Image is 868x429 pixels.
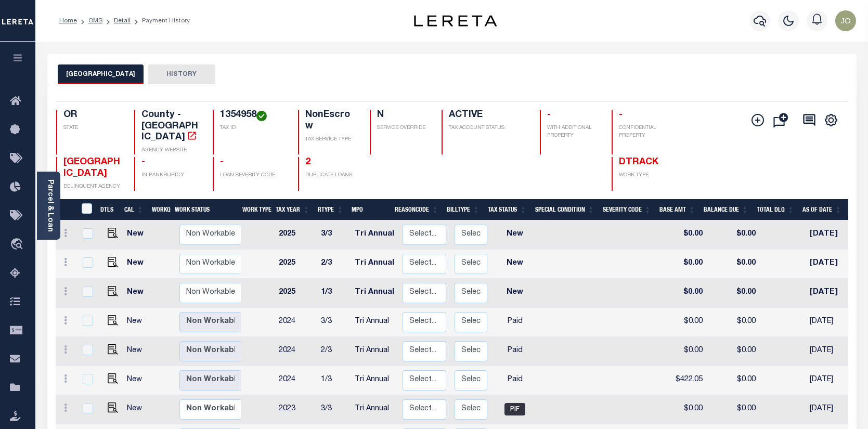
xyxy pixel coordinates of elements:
td: 2025 [275,279,317,308]
th: ReasonCode: activate to sort column ascending [391,199,443,220]
a: Parcel & Loan [46,179,54,232]
p: AGENCY WEBSITE [141,147,200,154]
p: DUPLICATE LOANS [305,172,357,179]
th: CAL: activate to sort column ascending [120,199,148,220]
th: Severity Code: activate to sort column ascending [599,199,655,220]
td: Tri Annual [351,308,398,337]
th: DTLS [96,199,120,220]
h4: 1354958 [220,110,286,121]
th: Work Type [238,199,271,220]
th: BillType: activate to sort column ascending [443,199,484,220]
td: 2025 [275,220,317,250]
h4: N [377,110,429,121]
a: 2 [305,158,310,167]
td: Tri Annual [351,366,398,395]
td: New [123,337,151,366]
td: 2023 [275,395,317,424]
td: New [123,366,151,395]
h4: ACTIVE [449,110,527,121]
th: &nbsp;&nbsp;&nbsp;&nbsp;&nbsp;&nbsp;&nbsp;&nbsp;&nbsp;&nbsp; [56,199,75,220]
td: $0.00 [663,220,707,250]
td: $422.05 [663,366,707,395]
h4: NonEscrow [305,110,357,132]
a: Home [59,18,77,24]
td: 3/3 [317,395,351,424]
td: 2025 [275,250,317,279]
p: SERVICE OVERRIDE [377,124,429,132]
td: New [123,279,151,308]
span: - [619,110,623,120]
th: Balance Due: activate to sort column ascending [699,199,753,220]
td: Tri Annual [351,279,398,308]
td: $0.00 [663,395,707,424]
td: $0.00 [663,279,707,308]
p: WITH ADDITIONAL PROPERTY [547,124,599,140]
th: &nbsp; [75,199,97,220]
button: [GEOGRAPHIC_DATA] [58,64,144,84]
button: HISTORY [148,64,215,84]
td: New [123,220,151,250]
p: LOAN SEVERITY CODE [220,172,286,179]
p: DELINQUENT AGENCY [63,183,122,191]
th: Special Condition: activate to sort column ascending [531,199,599,220]
p: STATE [63,124,122,132]
td: $0.00 [663,337,707,366]
th: WorkQ [148,199,171,220]
a: Detail [114,18,131,24]
td: $0.00 [707,337,760,366]
span: PIF [504,403,525,415]
th: Total DLQ: activate to sort column ascending [753,199,798,220]
td: $0.00 [707,279,760,308]
td: [DATE] [806,250,853,279]
span: [GEOGRAPHIC_DATA] [63,158,120,178]
td: [DATE] [806,337,853,366]
td: $0.00 [707,395,760,424]
th: Tax Status: activate to sort column ascending [484,199,531,220]
p: IN BANKRUPTCY [141,172,200,179]
td: [DATE] [806,220,853,250]
li: Payment History [131,16,190,25]
td: 2024 [275,337,317,366]
h4: OR [63,110,122,121]
td: 2/3 [317,337,351,366]
td: $0.00 [663,308,707,337]
td: $0.00 [707,308,760,337]
p: CONFIDENTIAL PROPERTY [619,124,678,140]
td: 1/3 [317,366,351,395]
td: 2024 [275,308,317,337]
td: New [491,279,538,308]
i: travel_explore [10,238,27,252]
td: 1/3 [317,279,351,308]
p: TAX SERVICE TYPE [305,136,357,144]
td: New [123,395,151,424]
td: New [123,308,151,337]
td: Paid [491,337,538,366]
td: 3/3 [317,220,351,250]
td: Paid [491,308,538,337]
td: 2/3 [317,250,351,279]
td: [DATE] [806,308,853,337]
img: logo-dark.svg [414,15,497,27]
span: - [220,158,224,167]
td: [DATE] [806,366,853,395]
td: Paid [491,366,538,395]
td: Tri Annual [351,395,398,424]
td: Tri Annual [351,250,398,279]
span: - [547,110,551,120]
h4: County - [GEOGRAPHIC_DATA] [141,110,200,144]
td: $0.00 [707,366,760,395]
td: 3/3 [317,308,351,337]
p: TAX ACCOUNT STATUS [449,124,527,132]
td: New [123,250,151,279]
th: As of Date: activate to sort column ascending [798,199,846,220]
td: 2024 [275,366,317,395]
td: $0.00 [707,250,760,279]
p: WORK TYPE [619,172,678,179]
td: [DATE] [806,395,853,424]
p: TAX ID [220,124,286,132]
td: Tri Annual [351,337,398,366]
th: RType: activate to sort column ascending [314,199,347,220]
span: DTRACK [619,158,658,167]
td: $0.00 [663,250,707,279]
th: MPO [347,199,391,220]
